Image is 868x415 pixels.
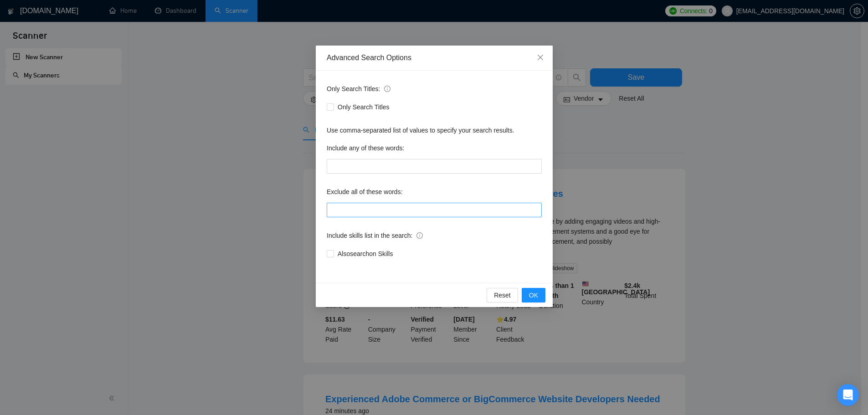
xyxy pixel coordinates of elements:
div: Use comma-separated list of values to specify your search results. [327,125,542,135]
span: Reset [494,290,511,300]
span: close [537,54,544,61]
span: Include skills list in the search: [327,231,423,241]
span: Only Search Titles [334,102,393,112]
span: info-circle [384,86,390,92]
button: Reset [487,288,518,302]
span: Only Search Titles: [327,84,390,94]
button: Close [528,46,553,70]
div: Open Intercom Messenger [837,384,859,406]
span: OK [529,290,538,300]
label: Include any of these words: [327,141,404,155]
span: Also search on Skills [334,249,396,259]
span: info-circle [416,232,423,239]
label: Exclude all of these words: [327,184,403,199]
button: OK [521,288,545,302]
div: Advanced Search Options [327,53,542,63]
